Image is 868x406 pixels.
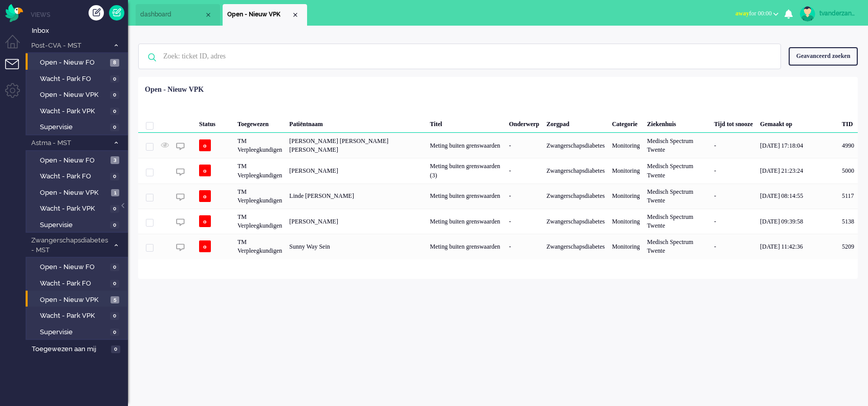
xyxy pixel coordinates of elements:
span: dashboard [140,10,204,19]
div: TID [838,112,858,133]
li: awayfor 00:00 [729,3,785,26]
div: TM Verpleegkundigen [234,184,286,209]
button: awayfor 00:00 [729,6,785,21]
div: - [505,133,542,158]
span: Open - Nieuw VPK [40,90,107,100]
span: Wacht - Park FO [40,74,107,84]
li: Dashboard [136,4,220,26]
div: Tijd tot snooze [710,112,756,133]
div: - [710,158,756,183]
span: 5 [111,296,119,304]
span: 0 [110,91,119,99]
div: 5209 [838,234,858,259]
span: Open - Nieuw VPK [227,10,291,19]
div: Close tab [291,11,299,19]
div: Zwangerschapsdiabetes [543,209,609,234]
a: Wacht - Park VPK 0 [30,202,127,214]
div: [DATE] 21:23:24 [756,158,838,183]
span: Astma - MST [30,138,109,148]
div: Zwangerschapsdiabetes [543,184,609,209]
img: ic_chat_grey.svg [176,168,185,176]
div: [DATE] 08:14:55 [756,184,838,209]
span: 0 [110,124,119,131]
span: 0 [110,221,119,229]
span: 0 [110,280,119,288]
a: Open - Nieuw FO 8 [30,56,127,68]
span: o [199,240,211,252]
a: Supervisie 0 [30,219,127,230]
div: - [505,234,542,259]
div: [DATE] 09:39:58 [756,209,838,234]
div: Monitoring [609,234,644,259]
div: Linde [PERSON_NAME] [286,184,426,209]
a: Wacht - Park FO 0 [30,170,127,181]
span: 0 [110,173,119,180]
div: Meting buiten grenswaarden (3) [426,158,505,183]
div: Categorie [609,112,644,133]
div: Monitoring [609,158,644,183]
span: o [199,165,211,176]
div: Zwangerschapsdiabetes [543,158,609,183]
div: 5138 [138,209,858,234]
span: Open - Nieuw VPK [40,188,108,198]
span: Supervisie [40,123,107,132]
div: Close tab [204,11,212,19]
span: o [199,215,211,227]
div: Meting buiten grenswaarden [426,209,505,234]
span: 0 [111,346,120,353]
a: Open - Nieuw FO 3 [30,154,127,166]
div: Gemaakt op [756,112,838,133]
span: Wacht - Park VPK [40,311,107,321]
div: Open - Nieuw VPK [145,85,204,95]
div: - [710,184,756,209]
input: Zoek: ticket ID, adres [156,44,767,69]
span: Post-CVA - MST [30,41,109,51]
div: Monitoring [609,184,644,209]
span: 0 [110,263,119,271]
div: Creëer ticket [89,5,104,21]
div: - [710,234,756,259]
div: [PERSON_NAME] [286,158,426,183]
li: Tickets menu [5,59,28,82]
span: Open - Nieuw FO [40,156,108,166]
div: [PERSON_NAME] [286,209,426,234]
div: Sunny Way Sein [286,234,426,259]
a: Supervisie 0 [30,326,127,337]
span: Supervisie [40,328,107,337]
div: 5117 [838,184,858,209]
div: - [710,209,756,234]
div: 5000 [838,158,858,183]
div: Meting buiten grenswaarden [426,234,505,259]
span: Wacht - Park FO [40,172,107,181]
div: Zwangerschapsdiabetes [543,133,609,158]
li: Admin menu [5,83,28,106]
a: Wacht - Park VPK 0 [30,105,127,116]
li: View [223,4,307,26]
div: Toegewezen [234,112,286,133]
div: Medisch Spectrum Twente [643,184,710,209]
span: 0 [110,205,119,213]
div: - [505,158,542,183]
div: [DATE] 17:18:04 [756,133,838,158]
div: TM Verpleegkundigen [234,234,286,259]
a: Open - Nieuw VPK 1 [30,187,127,198]
img: avatar [800,6,815,22]
span: Open - Nieuw VPK [40,295,108,305]
span: 0 [110,329,119,336]
span: Zwangerschapsdiabetes - MST [30,236,109,255]
span: 1 [111,189,119,197]
div: - [505,184,542,209]
li: Views [31,10,128,19]
a: Open - Nieuw FO 0 [30,261,127,272]
span: o [199,139,211,151]
img: ic-search-icon.svg [139,44,165,71]
div: Geavanceerd zoeken [789,47,858,65]
a: Wacht - Park VPK 0 [30,310,127,321]
div: [PERSON_NAME] [PERSON_NAME] [PERSON_NAME] [286,133,426,158]
a: Supervisie 0 [30,121,127,132]
div: - [710,133,756,158]
a: Wacht - Park FO 0 [30,73,127,84]
span: Inbox [32,26,128,36]
div: Titel [426,112,505,133]
div: 4990 [138,133,858,158]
